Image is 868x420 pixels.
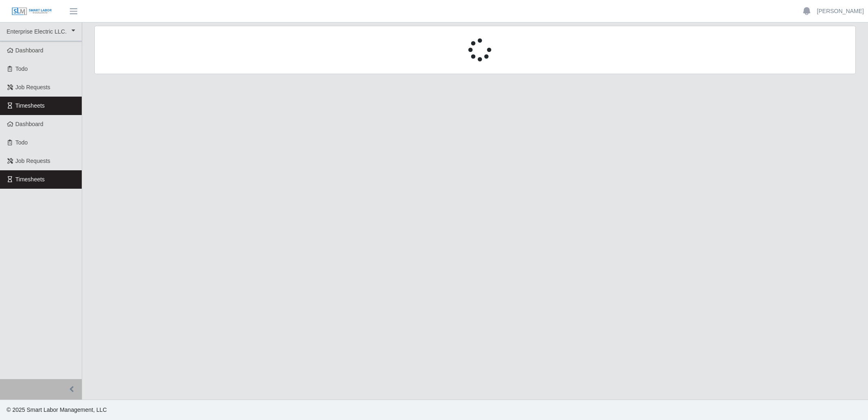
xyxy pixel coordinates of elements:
a: [PERSON_NAME] [817,7,864,16]
span: Todo [16,65,28,72]
span: Timesheets [16,102,45,109]
span: Job Requests [16,84,51,90]
span: Timesheets [16,176,45,183]
img: SLM Logo [11,7,52,16]
span: © 2025 Smart Labor Management, LLC [7,406,107,413]
span: Dashboard [16,47,44,54]
span: Dashboard [16,121,44,127]
span: Todo [16,139,28,146]
span: Job Requests [16,158,51,164]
